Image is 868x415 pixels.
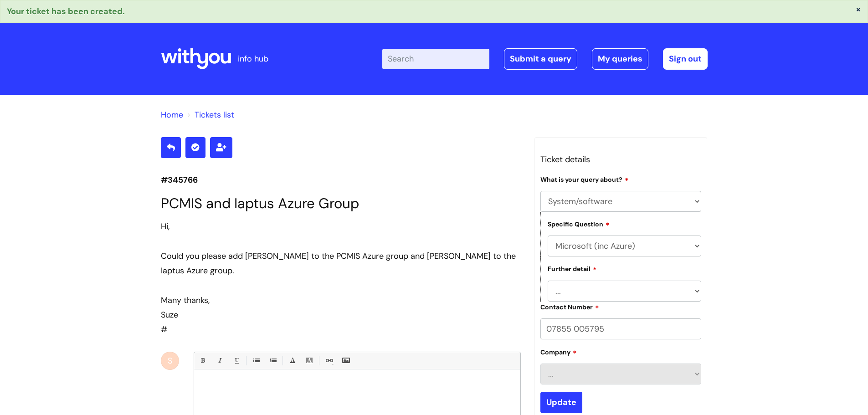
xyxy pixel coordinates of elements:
p: info hub [238,51,268,66]
li: Solution home [161,108,183,122]
a: Italic (Ctrl-I) [214,355,225,366]
a: Submit a query [504,48,577,69]
a: Insert Image... [340,355,351,366]
input: Update [540,392,582,413]
a: • Unordered List (Ctrl-Shift-7) [250,355,262,366]
div: Hi, [161,219,521,234]
a: Font Color [287,355,298,366]
div: Many thanks, [161,293,521,307]
a: Sign out [663,48,708,69]
a: Back Color [303,355,315,366]
div: Suze [161,307,521,322]
div: S [161,352,179,370]
div: | - [382,48,708,69]
label: Contact Number [540,302,599,311]
label: Further detail [548,264,597,273]
p: #345766 [161,173,521,187]
h1: PCMIS and Iaptus Azure Group [161,195,521,212]
div: # [161,219,521,337]
a: 1. Ordered List (Ctrl-Shift-8) [267,355,278,366]
button: × [856,5,861,13]
a: Underline(Ctrl-U) [231,355,242,366]
a: Link [323,355,334,366]
li: Tickets list [185,108,234,122]
a: Tickets list [195,109,234,120]
div: Could you please add [PERSON_NAME] to the PCMIS Azure group and [PERSON_NAME] to the Iaptus Azure... [161,249,521,278]
a: My queries [592,48,648,69]
label: What is your query about? [540,174,629,184]
input: Search [382,49,489,69]
a: Bold (Ctrl-B) [197,355,208,366]
a: Home [161,109,183,120]
h3: Ticket details [540,152,702,167]
label: Company [540,347,577,356]
label: Specific Question [548,219,610,228]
